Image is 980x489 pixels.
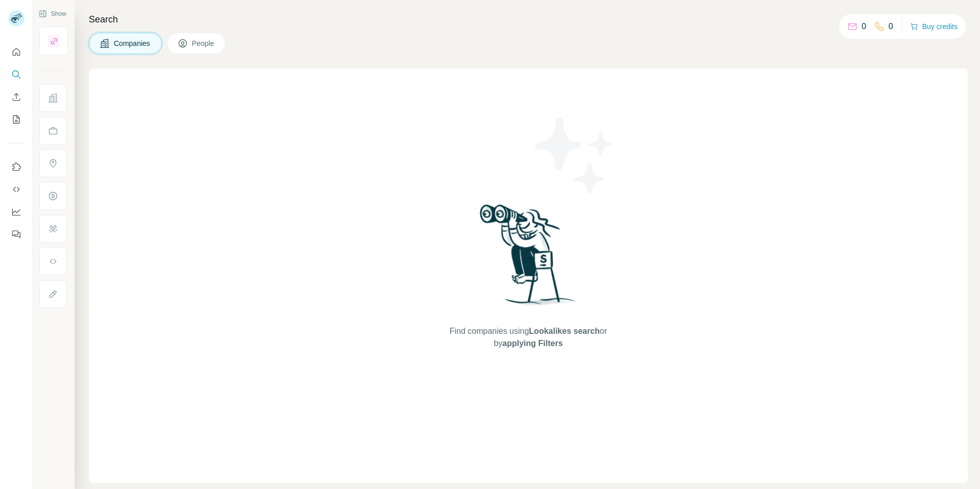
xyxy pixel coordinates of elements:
[8,158,24,176] button: Use Surfe on LinkedIn
[529,327,600,335] span: Lookalikes search
[502,339,562,348] span: applying Filters
[8,110,24,129] button: My lists
[8,225,24,243] button: Feedback
[889,20,893,33] p: 0
[862,20,866,33] p: 0
[475,202,581,315] img: Surfe Illustration - Woman searching with binoculars
[910,19,958,34] button: Buy credits
[528,109,620,201] img: Surfe Illustration - Stars
[8,43,24,61] button: Quick start
[8,65,24,84] button: Search
[447,325,610,350] span: Find companies using or by
[32,6,73,21] button: Show
[8,203,24,221] button: Dashboard
[8,180,24,199] button: Use Surfe API
[89,12,968,27] h4: Search
[8,88,24,106] button: Enrich CSV
[192,38,215,48] span: People
[114,38,151,48] span: Companies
